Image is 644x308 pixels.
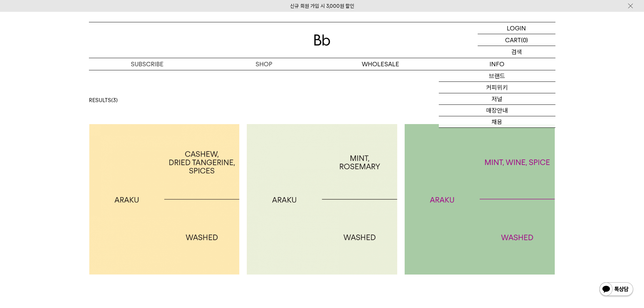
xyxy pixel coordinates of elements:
[439,58,555,70] p: INFO
[314,34,330,46] img: 로고
[439,70,555,82] a: 브랜드
[322,58,439,70] p: WHOLESALE
[405,124,555,275] img: 인도 아라쿠 파이널INDIA ARAKU FINAL
[521,34,528,46] p: (0)
[439,105,555,116] a: 매장안내
[111,97,118,103] span: (3)
[89,58,206,70] a: SUBSCRIBE
[439,93,555,105] a: 저널
[439,82,555,93] a: 커피위키
[478,22,555,34] a: LOGIN
[89,124,240,275] img: 인도 아라쿠 INDIA ARAKU
[247,124,397,275] img: 인도 아라쿠 INDIA ARAKU
[507,22,526,34] p: LOGIN
[206,58,322,70] a: SHOP
[511,46,522,58] p: 검색
[290,3,354,9] a: 신규 회원 가입 시 3,000원 할인
[439,116,555,128] a: 채용
[89,97,555,103] p: RESULTS
[478,34,555,46] a: CART (0)
[599,282,634,298] img: 카카오톡 채널 1:1 채팅 버튼
[505,34,521,46] p: CART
